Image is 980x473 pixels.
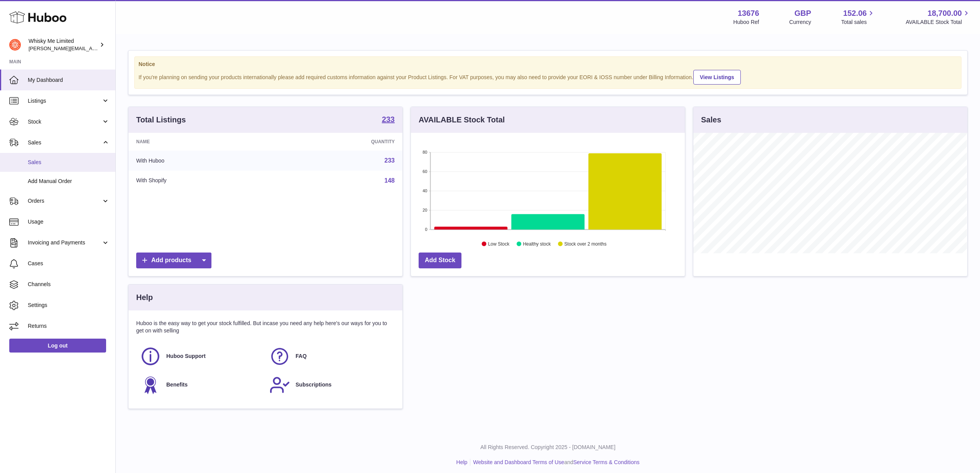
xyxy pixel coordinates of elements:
a: 233 [382,115,395,125]
div: Huboo Ref [733,19,759,26]
span: [PERSON_NAME][EMAIL_ADDRESS][DOMAIN_NAME] [29,45,155,51]
span: FAQ [296,353,307,360]
text: Healthy stock [523,241,551,247]
a: Website and Dashboard Terms of Use [473,459,564,465]
div: Whisky Me Limited [29,37,98,52]
span: Subscriptions [296,381,331,388]
text: 20 [422,208,427,212]
a: 18,700.00 AVAILABLE Stock Total [906,8,971,26]
span: 152.06 [843,8,867,19]
span: Channels [28,281,110,288]
strong: GBP [794,8,811,19]
div: If you're planning on sending your products internationally please add required customs informati... [139,69,957,85]
text: 60 [422,169,427,174]
text: 0 [425,227,427,232]
td: With Shopify [128,171,276,191]
span: AVAILABLE Stock Total [906,19,971,26]
span: Benefits [166,381,188,388]
th: Name [128,133,276,151]
h3: Sales [701,115,721,125]
span: 18,700.00 [928,8,962,19]
span: Huboo Support [166,353,206,360]
p: All Rights Reserved. Copyright 2025 - [DOMAIN_NAME] [122,444,974,451]
a: 152.06 Total sales [841,8,875,26]
span: Total sales [841,19,875,26]
a: Benefits [140,375,262,395]
h3: Total Listings [136,115,186,125]
img: frances@whiskyshop.com [9,39,21,51]
span: Orders [28,197,101,205]
span: Returns [28,322,110,330]
a: FAQ [269,346,391,367]
span: Invoicing and Payments [28,239,101,246]
span: My Dashboard [28,76,110,84]
strong: 13676 [738,8,759,19]
a: Log out [9,339,106,353]
span: Settings [28,302,110,309]
text: 40 [422,188,427,193]
a: Add products [136,253,211,268]
a: Add Stock [419,253,461,268]
text: Low Stock [488,241,510,247]
a: Service Terms & Conditions [573,459,640,465]
td: With Huboo [128,151,276,171]
h3: AVAILABLE Stock Total [419,115,505,125]
text: 80 [422,150,427,154]
a: 233 [384,157,395,164]
li: and [470,459,639,466]
a: 148 [384,177,395,184]
span: Listings [28,97,101,105]
strong: Notice [139,61,957,68]
a: Help [456,459,468,465]
th: Quantity [276,133,402,151]
span: Sales [28,139,101,146]
strong: 233 [382,115,395,123]
span: Add Manual Order [28,178,110,185]
h3: Help [136,292,153,303]
span: Stock [28,118,101,125]
text: Stock over 2 months [564,241,607,247]
span: Cases [28,260,110,267]
p: Huboo is the easy way to get your stock fulfilled. But incase you need any help here's our ways f... [136,320,395,334]
div: Currency [789,19,811,26]
span: Usage [28,218,110,225]
span: Sales [28,159,110,166]
a: Huboo Support [140,346,262,367]
a: View Listings [693,70,741,85]
a: Subscriptions [269,375,391,395]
